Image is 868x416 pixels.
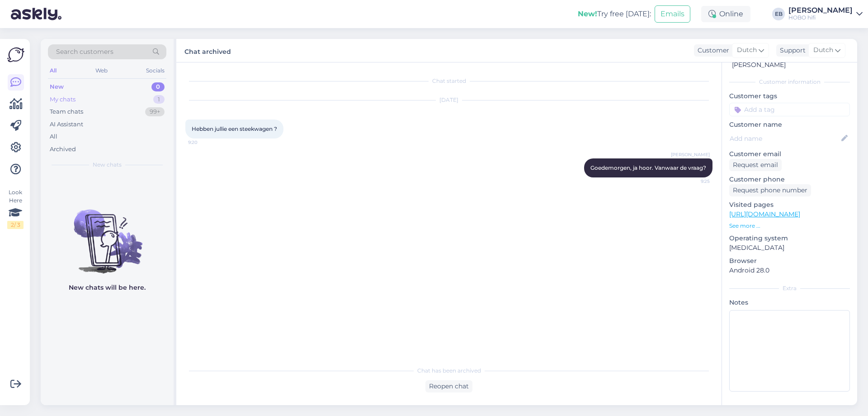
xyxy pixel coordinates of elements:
div: 1 [153,95,165,104]
div: Web [94,65,109,77]
p: See more ... [729,222,850,230]
span: 9:25 [676,178,710,185]
div: Chat started [185,77,712,85]
div: Team chats [50,107,83,116]
div: Socials [144,65,166,77]
span: New chats [93,161,122,169]
img: Askly Logo [7,46,24,63]
span: Chat has been archived [417,367,481,375]
p: Customer tags [729,91,850,101]
p: New chats will be here. [69,283,146,292]
div: EB [772,8,785,20]
span: Search customers [56,47,113,57]
a: [PERSON_NAME]HOBO hifi [788,7,863,21]
p: Customer name [729,120,850,129]
input: Add a tag [729,103,850,116]
div: Reopen chat [425,380,472,392]
div: [DATE] [185,96,712,104]
div: AI Assistant [50,120,83,129]
div: Support [776,46,806,55]
input: Add name [730,134,840,143]
label: Chat archived [184,44,231,57]
p: Customer phone [729,175,850,184]
div: 0 [151,82,165,91]
div: Customer [694,46,729,55]
span: [PERSON_NAME] [671,151,710,158]
p: Android 28.0 [729,266,850,275]
img: No chats [41,193,174,275]
div: 2 / 3 [7,221,24,229]
div: All [48,65,58,77]
div: Online [701,6,750,22]
div: New [50,82,64,91]
button: Emails [655,5,690,23]
div: Try free [DATE]: [578,9,651,19]
div: Archived [50,145,76,154]
p: Notes [729,298,850,307]
span: Goedemorgen, ja hoor. Vanwaar de vraag? [590,164,706,171]
div: Request phone number [729,184,811,196]
div: Request email [729,159,782,171]
p: Visited pages [729,200,850,210]
div: My chats [50,95,75,104]
span: Dutch [813,45,833,55]
span: Hebben jullie een steekwagen ? [192,125,277,132]
span: Dutch [737,45,757,55]
div: [PERSON_NAME] [788,7,853,14]
div: All [50,132,57,141]
div: Look Here [7,188,24,229]
p: Browser [729,256,850,266]
div: 99+ [145,107,165,116]
b: New! [578,10,597,18]
p: Customer email [729,149,850,159]
p: Operating system [729,234,850,243]
a: [URL][DOMAIN_NAME] [729,210,800,218]
div: Customer information [729,78,850,86]
div: Extra [729,284,850,292]
div: HOBO hifi [788,14,853,21]
p: [MEDICAL_DATA] [729,243,850,253]
span: 9:20 [188,139,222,146]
